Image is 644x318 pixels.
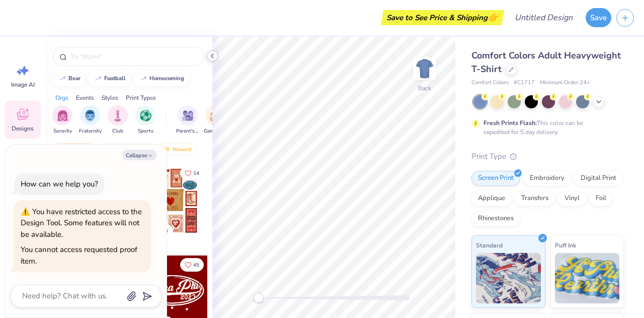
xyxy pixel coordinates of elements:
div: Vinyl [558,191,586,206]
span: Minimum Order: 24 + [540,79,590,87]
span: Designs [12,124,34,133]
span: Comfort Colors Adult Heavyweight T-Shirt [471,49,621,75]
div: filter for Parent's Weekend [176,105,199,135]
button: filter button [176,105,199,135]
button: Like [180,258,204,272]
span: Sports [138,128,153,135]
img: newest.gif [163,146,171,153]
div: filter for Game Day [204,105,227,135]
img: trend_line.gif [94,76,102,82]
button: filter button [52,105,72,135]
div: Most Favorited [98,143,155,155]
img: Fraternity Image [85,110,96,121]
img: Sorority Image [57,110,68,121]
button: Save [586,8,611,27]
div: Styles [102,93,118,102]
span: Club [112,128,123,135]
button: bear [53,71,85,86]
button: Collapse [123,150,156,160]
div: bear [68,76,80,81]
div: Orgs [55,93,68,102]
div: Newest [158,143,196,155]
div: Rhinestones [471,211,520,226]
span: 👉 [488,11,499,23]
img: Sports Image [140,110,151,121]
div: Transfers [515,191,555,206]
div: homecoming [149,76,184,81]
div: Print Type [471,151,624,162]
span: Comfort Colors [471,79,509,87]
img: Back [415,58,435,79]
img: Puff Ink [555,253,620,303]
div: Trending [53,143,95,155]
button: filter button [204,105,227,135]
span: Sorority [53,128,72,135]
div: This color can be expedited for 5 day delivery. [484,118,607,137]
span: Fraternity [79,128,102,135]
div: Applique [471,191,512,206]
div: You have restricted access to the Design Tool. Some features will not be available. [21,207,142,239]
div: You cannot access requested proof item. [21,244,137,266]
span: Game Day [204,128,227,135]
div: Print Types [126,93,156,102]
div: Save to See Price & Shipping [383,10,502,25]
div: filter for Club [108,105,128,135]
div: football [104,76,126,81]
span: Puff Ink [555,240,576,250]
div: Digital Print [574,171,623,186]
input: Untitled Design [507,8,581,28]
button: filter button [135,105,155,135]
img: Game Day Image [210,110,221,121]
div: Foil [589,191,613,206]
button: homecoming [134,71,189,86]
button: football [89,71,130,86]
span: 14 [193,171,199,176]
strong: Fresh Prints Flash: [484,119,537,127]
span: Standard [476,240,503,250]
img: Parent's Weekend Image [182,110,194,121]
span: 45 [193,263,199,268]
span: # C1717 [514,79,535,87]
div: filter for Sports [135,105,155,135]
img: Standard [476,253,541,303]
button: filter button [79,105,102,135]
button: Like [180,166,204,180]
button: filter button [108,105,128,135]
div: filter for Fraternity [79,105,102,135]
img: trend_line.gif [58,76,66,82]
div: How can we help you? [21,179,98,189]
div: Screen Print [471,171,520,186]
div: filter for Sorority [52,105,72,135]
span: Image AI [11,81,35,89]
div: Accessibility label [254,293,264,303]
input: Try "Alpha" [69,51,198,61]
div: Back [418,84,431,93]
img: Club Image [112,110,123,121]
div: Events [76,93,94,102]
div: Embroidery [523,171,571,186]
span: Parent's Weekend [176,128,199,135]
img: trend_line.gif [139,76,147,82]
